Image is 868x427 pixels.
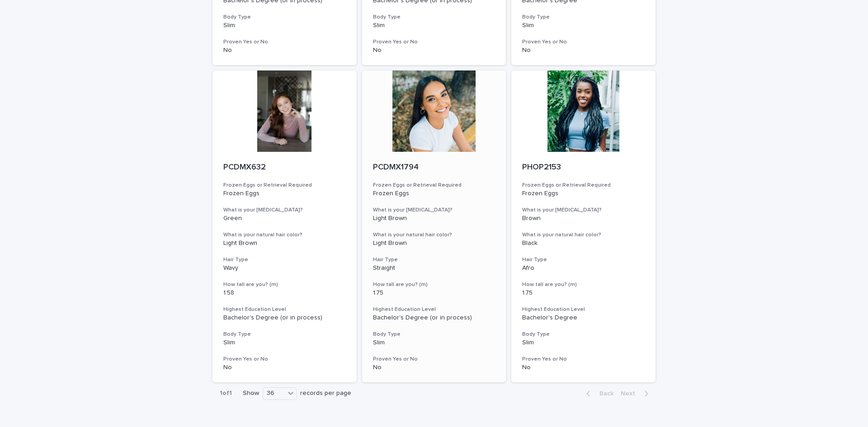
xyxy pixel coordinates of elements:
[579,389,617,398] button: Back
[373,356,495,363] h3: Proven Yes or No
[373,231,495,239] h3: What is your natural hair color?
[373,47,495,54] p: No
[212,70,357,382] a: PCDMX632Frozen Eggs or Retrieval RequiredFrozen EggsWhat is your [MEDICAL_DATA]?GreenWhat is your...
[522,47,645,54] p: No
[594,390,613,397] span: Back
[223,163,346,173] p: PCDMX632
[223,256,346,263] h3: Hair Type
[617,389,656,398] button: Next
[223,364,346,371] p: No
[223,182,346,189] h3: Frozen Eggs or Retrieval Required
[223,306,346,313] h3: Highest Education Level
[223,356,346,363] h3: Proven Yes or No
[511,70,656,382] a: PHOP2153Frozen Eggs or Retrieval RequiredFrozen EggsWhat is your [MEDICAL_DATA]?BrownWhat is your...
[373,182,495,189] h3: Frozen Eggs or Retrieval Required
[223,331,346,338] h3: Body Type
[522,22,645,29] p: Slim
[223,281,346,288] h3: How tall are you? (m)
[373,264,495,272] p: Straight
[373,314,495,322] p: Bachelor's Degree (or in process)
[522,239,645,247] p: Black
[373,331,495,338] h3: Body Type
[373,306,495,313] h3: Highest Education Level
[223,264,346,272] p: Wavy
[522,331,645,338] h3: Body Type
[522,215,645,222] p: Brown
[362,70,506,382] a: PCDMX1794Frozen Eggs or Retrieval RequiredFrozen EggsWhat is your [MEDICAL_DATA]?Light BrownWhat ...
[223,231,346,239] h3: What is your natural hair color?
[373,163,495,173] p: PCDMX1794
[263,389,285,398] div: 36
[373,215,495,222] p: Light Brown
[522,231,645,239] h3: What is your natural hair color?
[522,289,645,297] p: 1.75
[522,163,645,173] p: PHOP2153
[522,206,645,214] h3: What is your [MEDICAL_DATA]?
[373,289,495,297] p: 1.75
[243,389,259,397] p: Show
[223,38,346,46] h3: Proven Yes or No
[223,339,346,347] p: Slim
[373,256,495,263] h3: Hair Type
[522,182,645,189] h3: Frozen Eggs or Retrieval Required
[223,14,346,21] h3: Body Type
[522,306,645,313] h3: Highest Education Level
[223,314,346,322] p: Bachelor's Degree (or in process)
[522,256,645,263] h3: Hair Type
[522,14,645,21] h3: Body Type
[373,339,495,347] p: Slim
[522,38,645,46] h3: Proven Yes or No
[373,14,495,21] h3: Body Type
[522,364,645,371] p: No
[522,314,645,322] p: Bachelor's Degree
[223,289,346,297] p: 1.58
[522,356,645,363] h3: Proven Yes or No
[373,190,495,197] p: Frozen Eggs
[522,190,645,197] p: Frozen Eggs
[223,239,346,247] p: Light Brown
[373,206,495,214] h3: What is your [MEDICAL_DATA]?
[223,215,346,222] p: Green
[300,389,351,397] p: records per page
[373,281,495,288] h3: How tall are you? (m)
[373,38,495,46] h3: Proven Yes or No
[223,47,346,54] p: No
[223,206,346,214] h3: What is your [MEDICAL_DATA]?
[373,22,495,29] p: Slim
[223,22,346,29] p: Slim
[212,382,239,404] p: 1 of 1
[522,281,645,288] h3: How tall are you? (m)
[373,239,495,247] p: Light Brown
[522,264,645,272] p: Afro
[373,364,495,371] p: No
[223,190,346,197] p: Frozen Eggs
[522,339,645,347] p: Slim
[621,390,641,397] span: Next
